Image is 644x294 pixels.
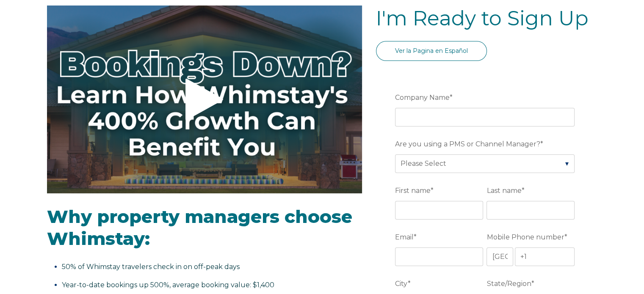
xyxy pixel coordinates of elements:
[47,206,352,250] span: Why property managers choose Whimstay:
[62,263,240,271] span: 50% of Whimstay travelers check in on off-peak days
[395,184,431,197] span: First name
[395,91,450,104] span: Company Name
[486,184,521,197] span: Last name
[395,231,414,244] span: Email
[376,41,487,61] a: Ver la Pagina en Español
[486,231,564,244] span: Mobile Phone number
[395,277,408,290] span: City
[395,137,540,151] span: Are you using a PMS or Channel Manager?
[62,281,274,289] span: Year-to-date bookings up 500%, average booking value: $1,400
[486,277,531,290] span: State/Region
[376,6,589,30] span: I'm Ready to Sign Up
